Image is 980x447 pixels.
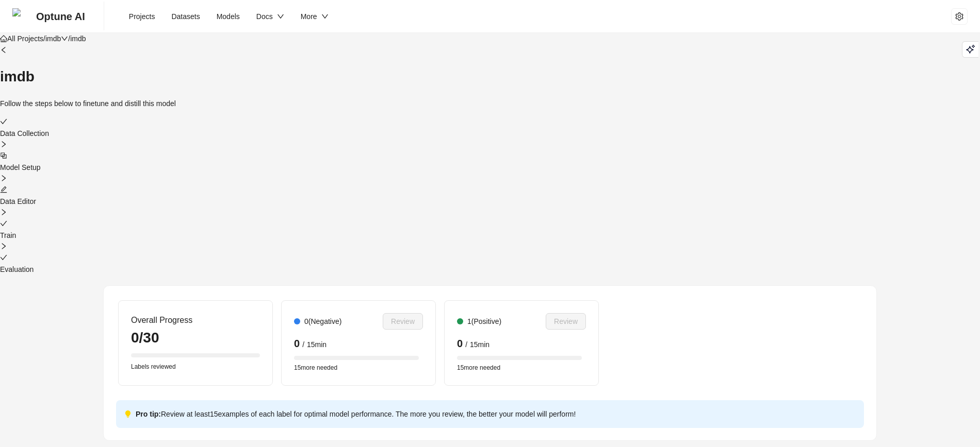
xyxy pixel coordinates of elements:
strong: 0 [294,338,300,349]
img: Optune [12,8,29,25]
span: Review at least 15 examples of each label for optimal model performance. The more you review, the... [136,410,576,418]
strong: Pro tip: [136,410,161,418]
span: Models [217,12,240,21]
span: Datasets [171,12,200,21]
span: 15 more needed [457,363,586,373]
span: / [465,340,467,349]
span: Overall Progress [131,316,192,324]
span: Labels reviewed [131,363,176,370]
div: 15 min [457,336,586,352]
div: 1 (Positive) [467,316,501,327]
span: imdb [45,35,68,43]
div: 15 min [294,336,423,352]
button: Review [546,313,586,330]
span: down [61,35,68,42]
span: imdb [70,35,86,43]
strong: 0 [457,338,463,349]
span: setting [955,12,963,21]
span: Projects [129,12,155,21]
div: 0 / 30 [131,326,260,349]
span: / [43,35,45,43]
span: 15 more needed [294,363,423,373]
span: bulb [124,410,132,418]
span: / [68,35,70,43]
button: Review [383,313,423,330]
button: Playground [962,41,978,58]
span: / [302,340,304,349]
div: 0 (Negative) [304,316,341,327]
